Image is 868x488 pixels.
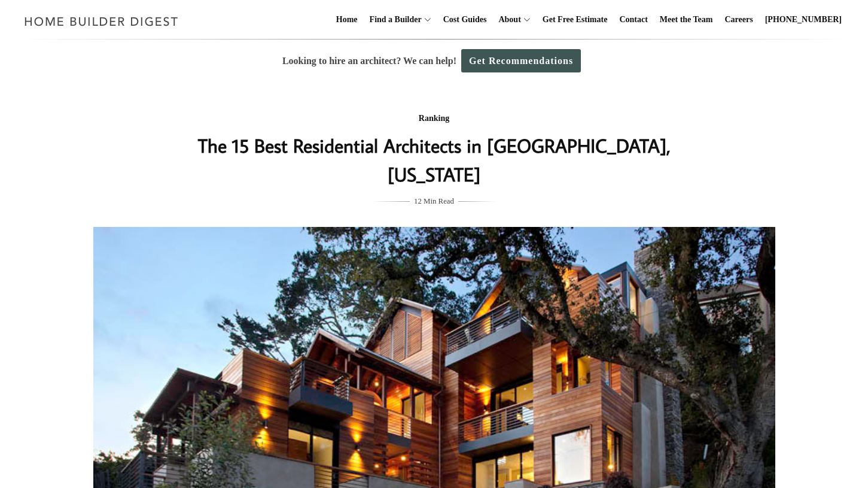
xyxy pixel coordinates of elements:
a: Ranking [419,114,449,123]
img: Home Builder Digest [19,10,184,33]
a: Get Free Estimate [538,1,613,39]
a: Get Recommendations [461,49,581,72]
a: Find a Builder [365,1,422,39]
a: [PHONE_NUMBER] [760,1,846,39]
a: Home [331,1,363,39]
a: About [494,1,520,39]
a: Meet the Team [655,1,718,39]
a: Cost Guides [438,1,492,39]
span: 12 Min Read [414,195,454,208]
h1: The 15 Best Residential Architects in [GEOGRAPHIC_DATA], [US_STATE] [196,131,673,189]
a: Contact [614,1,652,39]
a: Careers [720,1,758,39]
